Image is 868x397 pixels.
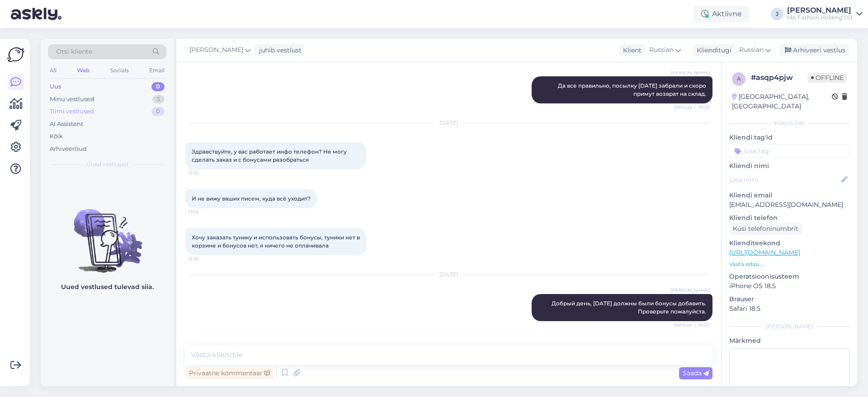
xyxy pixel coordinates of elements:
div: MA Fashion Holding OÜ [787,14,853,21]
input: Lisa tag [729,144,850,158]
div: Uus [50,82,61,91]
p: Kliendi tag'id [729,133,850,142]
div: Klient [619,46,642,55]
div: Arhiveeri vestlus [779,44,849,56]
div: Tiimi vestlused [50,107,94,116]
div: Email [147,65,166,76]
div: Küsi telefoninumbrit [729,223,802,235]
div: 0 [151,107,165,116]
span: Nähtud ✓ 10:20 [674,322,710,328]
p: Klienditeekond [729,238,850,248]
span: a [737,75,741,82]
div: Kõik [50,132,63,141]
span: 13:18 [188,256,222,262]
a: [PERSON_NAME]MA Fashion Holding OÜ [787,7,863,21]
div: [PERSON_NAME] [729,322,850,331]
span: Russian [739,45,764,55]
span: Добрый день, [DATE] должны были бонусы добавить. Проверьте пожалуйста. [552,300,708,315]
div: Aktiivne [694,6,749,22]
p: [EMAIL_ADDRESS][DOMAIN_NAME] [729,200,850,210]
span: Здравствуйте, у вас работает инфо телефон? Не могу сделать заказ и с бонусами разобраться [192,148,348,163]
span: Offline [807,73,847,83]
span: Да все правильно, посылку [DATE] забрали и скоро примут возврат на склад. [558,82,708,97]
span: Saada [683,369,709,377]
div: juhib vestlust [255,46,302,55]
div: [DATE] [185,271,712,279]
div: Web [75,65,91,76]
div: Minu vestlused [50,95,94,104]
div: Kliendi info [729,119,850,127]
div: # asqp4pjw [751,72,807,83]
img: No chats [41,193,174,274]
p: Operatsioonisüsteem [729,272,850,281]
p: Brauser [729,294,850,304]
div: [PERSON_NAME] [787,7,853,14]
p: Uued vestlused tulevad siia. [61,282,154,292]
div: Klienditugi [693,46,731,55]
div: Socials [108,65,131,76]
span: [PERSON_NAME] [671,287,710,294]
span: [PERSON_NAME] [671,69,710,76]
div: All [48,65,58,76]
span: Russian [649,45,674,55]
span: 13:13 [188,170,222,177]
div: 5 [152,95,165,104]
div: 0 [151,82,165,91]
div: [GEOGRAPHIC_DATA], [GEOGRAPHIC_DATA] [732,92,832,111]
input: Lisa nimi [730,175,840,185]
span: И не вижу ваших писем, куда всё уходит? [192,195,311,202]
span: 13:14 [188,209,222,215]
p: Safari 18.5 [729,304,850,313]
span: Хочу заказать тунику и использовать бонусы, туники нет в корзине и бонусов нет, я ничего не оплач... [192,234,361,249]
p: Märkmed [729,336,850,346]
span: Uued vestlused [86,160,128,168]
a: [URL][DOMAIN_NAME] [729,248,800,257]
p: Vaata edasi ... [729,260,850,268]
div: Arhiveeritud [50,145,87,154]
span: [PERSON_NAME] [189,45,243,55]
div: [DATE] [185,119,712,127]
span: Nähtud ✓ 10:25 [675,104,710,111]
div: AI Assistent [50,120,83,129]
p: Kliendi telefon [729,213,850,223]
p: Kliendi email [729,191,850,200]
span: Otsi kliente [56,47,92,56]
img: Askly Logo [7,46,24,63]
div: Privaatne kommentaar [185,367,274,379]
p: Kliendi nimi [729,161,850,171]
p: iPhone OS 18.5 [729,281,850,291]
div: J [771,8,783,20]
